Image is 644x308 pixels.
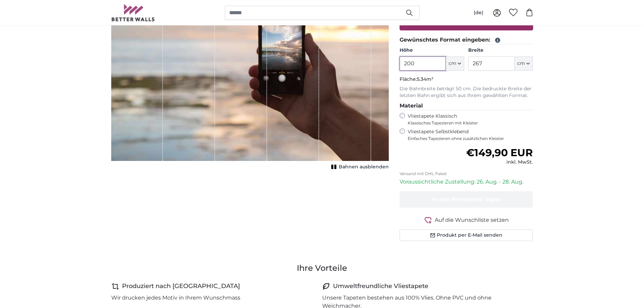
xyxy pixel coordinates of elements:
[400,102,533,110] legend: Material
[466,146,533,159] span: €149,90 EUR
[466,159,533,166] div: inkl. MwSt.
[329,162,389,172] button: Bahnen ausblenden
[333,282,428,291] h4: Umweltfreundliche Vliestapete
[339,164,389,170] span: Bahnen ausblenden
[400,36,533,44] legend: Gewünschtes Format eingeben:
[400,216,533,224] button: Auf die Wunschliste setzen
[400,86,533,99] p: Die Bahnbreite beträgt 50 cm. Die bedruckte Breite der letzten Bahn ergibt sich aus Ihrem gewählt...
[400,76,533,83] p: Fläche:
[515,56,533,71] button: cm
[400,230,533,241] button: Produkt per E-Mail senden
[417,76,433,82] span: 5.34m²
[446,56,464,71] button: cm
[449,60,456,67] span: cm
[408,120,527,126] span: Klassisches Tapezieren mit Kleister
[111,4,155,21] img: Betterwalls
[111,294,240,302] p: Wir drucken jedes Motiv in Ihrem Wunschmass
[111,263,533,274] h3: Ihre Vorteile
[408,113,527,126] label: Vliestapete Klassisch
[400,171,533,176] p: Versand mit DHL Paket
[468,47,533,54] label: Breite
[400,191,533,208] button: In den Warenkorb legen
[400,178,533,186] p: Voraussichtliche Zustellung: 26. Aug. - 28. Aug.
[432,196,501,203] span: In den Warenkorb legen
[468,7,489,19] button: (de)
[400,47,464,54] label: Höhe
[122,282,240,291] h4: Produziert nach [GEOGRAPHIC_DATA]
[517,60,525,67] span: cm
[435,216,509,224] span: Auf die Wunschliste setzen
[408,136,533,141] span: Einfaches Tapezieren ohne zusätzlichen Kleister
[408,128,533,141] label: Vliestapete Selbstklebend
